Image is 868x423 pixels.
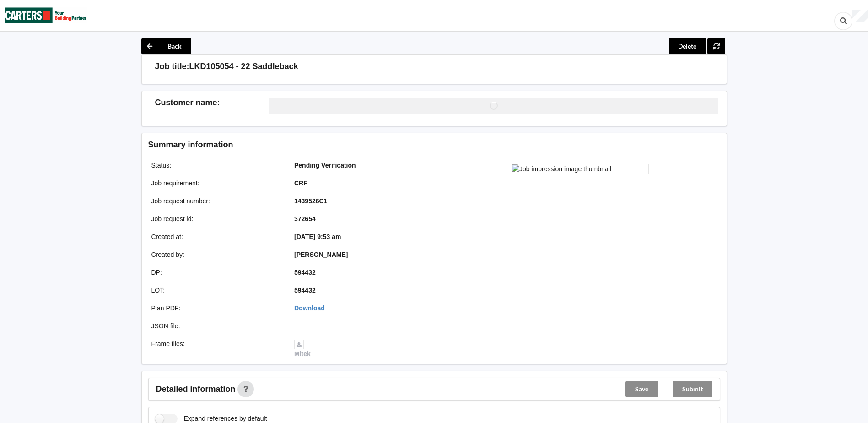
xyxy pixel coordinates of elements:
[145,339,288,358] div: Frame files :
[294,215,316,222] b: 372654
[145,196,288,206] div: Job request number :
[669,38,706,54] button: Delete
[141,38,191,54] button: Back
[145,161,288,170] div: Status :
[294,197,327,205] b: 1439526C1
[145,214,288,223] div: Job request id :
[5,0,87,30] img: Carters
[294,162,356,169] b: Pending Verification
[852,10,868,22] div: User Profile
[155,61,189,72] h3: Job title:
[145,321,288,331] div: JSON file :
[294,251,348,258] b: [PERSON_NAME]
[145,286,288,295] div: LOT :
[145,268,288,277] div: DP :
[145,179,288,188] div: Job requirement :
[294,304,325,312] a: Download
[145,232,288,241] div: Created at :
[294,340,311,358] a: Mitek
[294,179,307,187] b: CRF
[294,233,341,240] b: [DATE] 9:53 am
[294,287,316,294] b: 594432
[512,164,649,174] img: Job impression image thumbnail
[155,98,269,108] h3: Customer name :
[294,269,316,276] b: 594432
[189,61,298,72] h3: LKD105054 - 22 Saddleback
[145,304,288,313] div: Plan PDF :
[148,140,574,150] h3: Summary information
[145,250,288,259] div: Created by :
[156,385,236,393] span: Detailed information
